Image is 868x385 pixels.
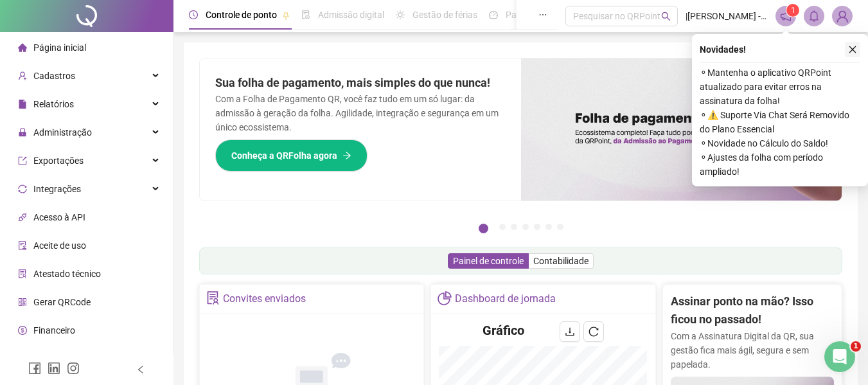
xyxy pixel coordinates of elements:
span: 1 [851,341,861,352]
span: Gestão de férias [412,10,477,20]
button: Conheça a QRFolha agora [215,139,368,172]
span: audit [18,241,27,250]
span: file-done [301,10,310,19]
span: Integrações [33,184,81,194]
span: pie-chart [438,291,451,305]
span: dollar [18,326,27,335]
span: facebook [28,362,41,375]
h4: Gráfico [483,321,524,339]
span: |[PERSON_NAME] - Clímax tecnologia [686,9,768,23]
span: Gerar QRCode [33,297,91,307]
span: Financeiro [33,325,75,336]
span: notification [780,10,792,22]
span: Conheça a QRFolha agora [231,148,337,163]
button: 1 [479,224,488,233]
span: ⚬ Ajustes da folha com período ampliado! [700,150,860,179]
span: dashboard [489,10,498,19]
span: Admissão digital [318,10,384,20]
img: banner%2F8d14a306-6205-4263-8e5b-06e9a85ad873.png [521,58,842,201]
span: 1 [791,6,795,15]
span: Contabilidade [533,256,589,266]
span: Painel de controle [453,256,524,266]
span: ellipsis [538,10,547,19]
span: bell [808,10,820,22]
span: solution [18,269,27,278]
span: ⚬ ⚠️ Suporte Via Chat Será Removido do Plano Essencial [700,108,860,136]
span: pushpin [282,12,290,19]
span: Atestado técnico [33,269,101,279]
span: Exportações [33,156,84,166]
span: download [565,327,575,337]
img: 88910 [833,6,852,26]
span: instagram [67,362,80,375]
span: Administração [33,127,92,138]
span: qrcode [18,298,27,307]
div: Convites enviados [223,288,306,310]
span: sync [18,184,27,193]
span: Cadastros [33,71,75,81]
span: clock-circle [189,10,198,19]
span: lock [18,128,27,137]
button: 2 [499,224,506,230]
iframe: Intercom live chat [824,341,855,372]
span: Acesso à API [33,212,85,222]
button: 4 [522,224,529,230]
span: home [18,43,27,52]
span: Aceite de uso [33,240,86,251]
p: Com a Folha de Pagamento QR, você faz tudo em um só lugar: da admissão à geração da folha. Agilid... [215,92,506,134]
span: export [18,156,27,165]
button: 5 [534,224,540,230]
span: solution [206,291,220,305]
span: Novidades ! [700,42,746,57]
span: linkedin [48,362,60,375]
span: arrow-right [342,151,351,160]
span: Central de ajuda [33,354,98,364]
span: Controle de ponto [206,10,277,20]
span: search [661,12,671,21]
span: Painel do DP [506,10,556,20]
button: 3 [511,224,517,230]
p: Com a Assinatura Digital da QR, sua gestão fica mais ágil, segura e sem papelada. [671,329,834,372]
button: 6 [545,224,552,230]
div: Dashboard de jornada [455,288,556,310]
span: left [136,365,145,374]
span: ⚬ Mantenha o aplicativo QRPoint atualizado para evitar erros na assinatura da folha! [700,66,860,108]
span: api [18,213,27,222]
span: user-add [18,71,27,80]
span: file [18,100,27,109]
span: Página inicial [33,42,86,53]
span: close [848,45,857,54]
span: sun [396,10,405,19]
h2: Assinar ponto na mão? Isso ficou no passado! [671,292,834,329]
span: ⚬ Novidade no Cálculo do Saldo! [700,136,860,150]
sup: 1 [786,4,799,17]
span: Relatórios [33,99,74,109]
h2: Sua folha de pagamento, mais simples do que nunca! [215,74,506,92]
span: reload [589,327,599,337]
button: 7 [557,224,563,230]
